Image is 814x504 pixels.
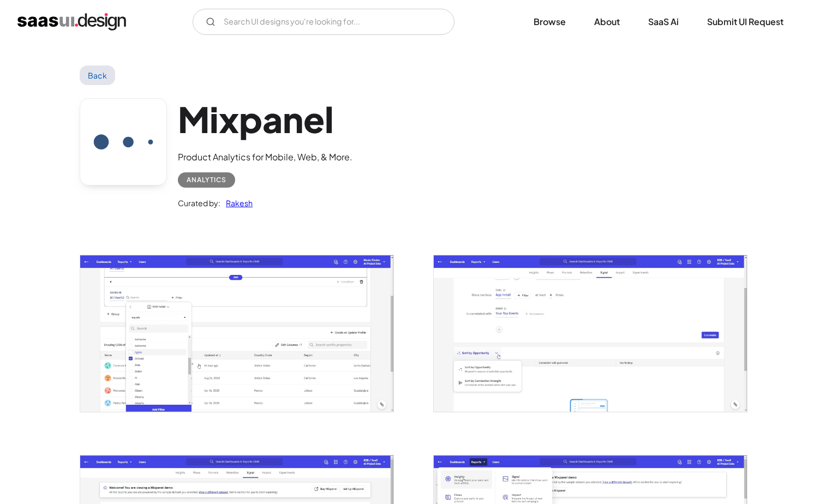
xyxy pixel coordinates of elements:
a: open lightbox [80,255,393,411]
a: open lightbox [434,255,747,411]
h1: Mixpanel [178,98,352,140]
a: SaaS Ai [635,10,692,34]
input: Search UI designs you're looking for... [193,9,454,35]
a: Submit UI Request [694,10,797,34]
a: Rakesh [220,196,253,209]
a: home [17,13,126,31]
a: Back [80,65,115,85]
a: About [581,10,633,34]
div: Analytics [187,173,226,187]
div: Product Analytics for Mobile, Web, & More. [178,151,352,164]
img: 601bf2795b72a056c2bf9493_Mixpanel%20user%20filter%20property-min.jpg [80,255,393,411]
div: Curated by: [178,196,220,209]
form: Email Form [193,9,454,35]
img: 601bf2794408680ea79154b0_Mixpanel%20sortby-min.jpg [434,255,747,411]
a: Browse [520,10,579,34]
